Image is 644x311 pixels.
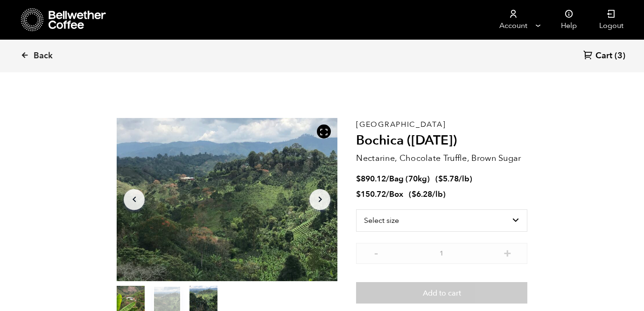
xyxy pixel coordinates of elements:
a: Cart (3) [583,50,625,62]
span: (3) [615,50,625,62]
span: / [386,189,389,200]
span: Box [389,189,403,200]
span: Bag (70kg) [389,173,430,184]
span: ( ) [435,173,472,184]
span: /lb [432,189,443,200]
span: $ [356,189,361,200]
span: $ [438,173,443,184]
bdi: 6.28 [412,189,432,200]
span: $ [412,189,416,200]
span: $ [356,173,361,184]
bdi: 150.72 [356,189,386,200]
button: Add to cart [356,282,527,304]
button: + [502,248,513,257]
span: Cart [595,50,612,62]
bdi: 5.78 [438,173,459,184]
span: Back [34,50,53,62]
p: Nectarine, Chocolate Truffle, Brown Sugar [356,152,527,165]
bdi: 890.12 [356,173,386,184]
h2: Bochica ([DATE]) [356,133,527,149]
span: / [386,173,389,184]
button: - [370,248,382,257]
span: ( ) [409,189,446,200]
span: /lb [459,173,469,184]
